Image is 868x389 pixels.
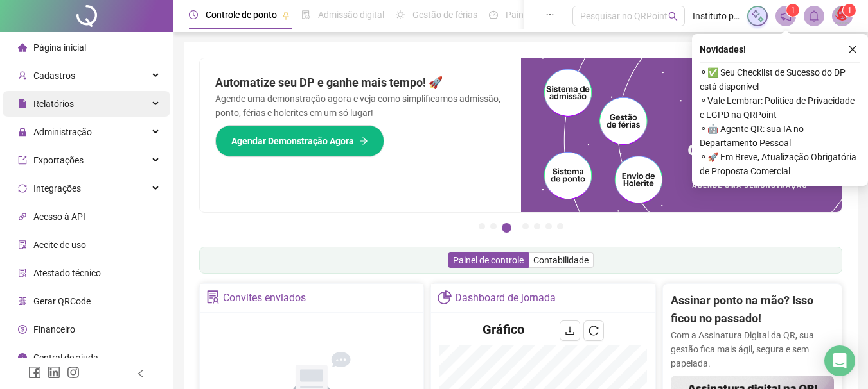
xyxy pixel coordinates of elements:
span: ⚬ 🤖 Agente QR: sua IA no Departamento Pessoal [700,122,860,150]
span: Financeiro [33,324,75,335]
span: solution [18,269,27,277]
span: Relatórios [33,99,74,109]
span: ⚬ ✅ Seu Checklist de Sucesso do DP está disponível [700,65,860,94]
img: banner%2Fd57e337e-a0d3-4837-9615-f134fc33a8e6.png [521,58,842,212]
span: export [18,156,27,165]
span: Gestão de férias [412,10,477,20]
span: linkedin [48,366,60,379]
button: 5 [534,223,540,229]
span: pushpin [282,12,290,19]
sup: 1 [786,4,799,17]
span: Aceite de uso [33,240,86,250]
span: Contabilidade [533,255,589,265]
sup: Atualize o seu contato no menu Meus Dados [843,4,856,17]
span: audit [18,240,27,249]
span: sync [18,184,27,193]
span: info-circle [18,353,27,362]
div: Convites enviados [223,287,306,309]
span: Admissão digital [318,10,384,20]
span: 1 [847,6,852,15]
h2: Automatize seu DP e ganhe mais tempo! 🚀 [215,74,506,92]
span: Painel de controle [453,255,524,265]
h2: Assinar ponto na mão? Isso ficou no passado! [671,292,834,328]
span: search [668,12,678,21]
span: Agendar Demonstração Agora [231,134,354,148]
p: Agende uma demonstração agora e veja como simplificamos admissão, ponto, férias e holerites em um... [215,92,506,120]
span: facebook [28,366,41,379]
button: 7 [557,223,563,229]
span: Administração [33,127,92,137]
span: Integrações [33,183,81,194]
span: close [848,45,857,54]
span: Novidades ! [700,42,746,56]
span: Página inicial [33,42,86,53]
span: dashboard [489,10,498,19]
span: pie-chart [438,290,451,304]
button: 6 [545,223,552,229]
span: home [18,43,27,52]
span: Central de ajuda [33,352,98,363]
span: file [18,99,27,108]
span: Controle de ponto [206,10,277,20]
span: clock-circle [189,10,198,19]
div: Open Intercom Messenger [824,345,855,376]
span: Instituto pro hemoce [693,9,740,23]
h4: Gráfico [483,320,524,338]
span: sun [396,10,405,19]
button: 1 [479,223,485,229]
span: Gerar QRCode [33,296,91,306]
span: dollar [18,325,27,334]
span: Acesso à API [33,211,85,222]
span: Cadastros [33,70,75,81]
span: arrow-right [359,137,368,145]
button: 2 [490,223,497,229]
span: ⚬ 🚀 Em Breve, Atualização Obrigatória de Proposta Comercial [700,150,860,178]
span: notification [780,10,792,22]
span: Exportações [33,155,84,165]
span: ⚬ Vale Lembrar: Política de Privacidade e LGPD na QRPoint [700,94,860,122]
button: 3 [502,223,511,233]
p: Com a Assinatura Digital da QR, sua gestão fica mais ágil, segura e sem papelada. [671,328,834,370]
span: user-add [18,71,27,80]
span: lock [18,128,27,137]
span: api [18,212,27,221]
span: reload [589,326,599,336]
span: 1 [791,6,795,15]
span: solution [206,290,220,304]
span: download [565,326,575,336]
img: sparkle-icon.fc2bf0ac1784a2077858766a79e2daf3.svg [750,9,765,23]
div: Dashboard de jornada [455,287,556,309]
span: instagram [67,366,80,379]
span: left [136,369,145,378]
span: Painel do DP [506,10,556,20]
span: bell [808,10,820,22]
button: Agendar Demonstração Agora [215,125,384,157]
button: 4 [522,223,529,229]
span: Atestado técnico [33,268,101,278]
img: 10630 [833,6,852,26]
span: ellipsis [545,10,554,19]
span: qrcode [18,297,27,306]
span: file-done [301,10,310,19]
